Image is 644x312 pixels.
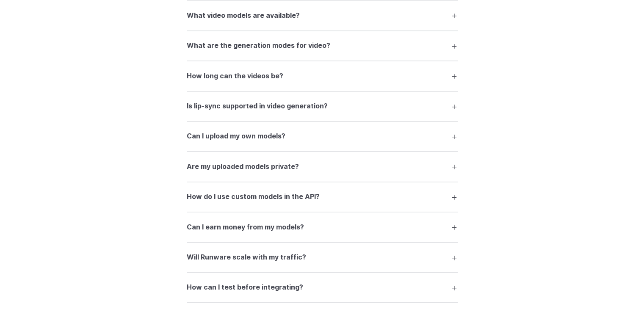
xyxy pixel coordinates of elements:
[187,189,458,205] summary: How do I use custom models in the API?
[187,222,304,233] h3: Can I earn money from my models?
[187,10,300,21] h3: What video models are available?
[187,71,283,82] h3: How long can the videos be?
[187,219,458,235] summary: Can I earn money from my models?
[187,98,458,114] summary: Is lip-sync supported in video generation?
[187,249,458,265] summary: Will Runware scale with my traffic?
[187,40,330,51] h3: What are the generation modes for video?
[187,68,458,84] summary: How long can the videos be?
[187,279,458,295] summary: How can I test before integrating?
[187,7,458,23] summary: What video models are available?
[187,161,299,172] h3: Are my uploaded models private?
[187,38,458,54] summary: What are the generation modes for video?
[187,282,303,293] h3: How can I test before integrating?
[187,191,320,202] h3: How do I use custom models in the API?
[187,252,306,263] h3: Will Runware scale with my traffic?
[187,128,458,144] summary: Can I upload my own models?
[187,101,328,112] h3: Is lip-sync supported in video generation?
[187,131,285,142] h3: Can I upload my own models?
[187,158,458,174] summary: Are my uploaded models private?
